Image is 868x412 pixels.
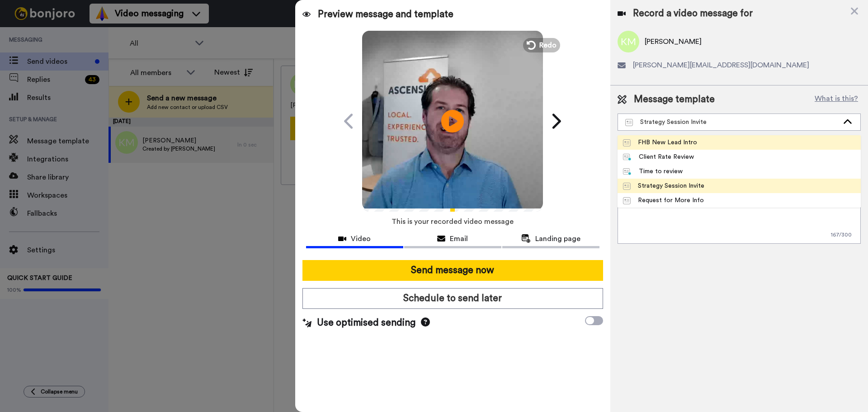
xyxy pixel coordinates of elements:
[623,197,631,204] img: Message-temps.svg
[623,154,632,161] img: nextgen-template.svg
[623,196,704,205] div: Request for More Info
[317,316,415,330] span: Use optimised sending
[392,212,514,232] span: This is your recorded video message
[623,152,694,161] div: Client Rate Review
[535,233,580,244] span: Landing page
[302,260,603,281] button: Send message now
[623,139,631,147] img: Message-temps.svg
[633,60,809,71] span: [PERSON_NAME][EMAIL_ADDRESS][DOMAIN_NAME]
[623,181,704,190] div: Strategy Session Invite
[450,233,468,244] span: Email
[623,138,697,147] div: FHB New Lead Intro
[625,118,839,127] div: Strategy Session Invite
[812,93,861,106] button: What is this?
[623,167,683,176] div: Time to review
[634,93,715,106] span: Message template
[623,168,632,175] img: nextgen-template.svg
[625,119,633,126] img: Message-temps.svg
[351,233,371,244] span: Video
[623,183,631,190] img: Message-temps.svg
[302,288,603,309] button: Schedule to send later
